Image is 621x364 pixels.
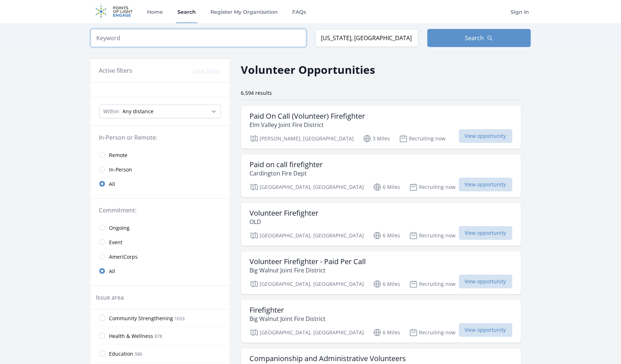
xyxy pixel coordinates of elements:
p: 6 Miles [373,183,400,191]
select: Search Radius [99,105,221,118]
p: OLD [250,217,319,226]
a: Paid on call firefighter Cardington Fire Dept [GEOGRAPHIC_DATA], [GEOGRAPHIC_DATA] 6 Miles Recrui... [241,155,521,197]
h3: Companionship and Administrative Volunteers [250,354,406,363]
span: View opportunity [459,178,512,191]
span: Community Strengthening [109,315,173,322]
legend: Issue area [96,293,124,302]
button: Search [427,29,531,47]
p: [GEOGRAPHIC_DATA], [GEOGRAPHIC_DATA] [250,183,364,191]
p: Recruiting now [409,280,456,288]
legend: Commitment: [99,206,221,215]
p: [GEOGRAPHIC_DATA], [GEOGRAPHIC_DATA] [250,328,364,337]
input: Keyword [91,29,306,47]
a: Remote [91,148,230,162]
p: 6 Miles [373,280,400,288]
p: Elm Valley Joint Fire District [250,120,365,129]
a: All [91,264,230,278]
a: In-Person [91,162,230,177]
a: Firefighter Big Walnut Joint Fire District [GEOGRAPHIC_DATA], [GEOGRAPHIC_DATA] 6 Miles Recruitin... [241,300,521,343]
p: [GEOGRAPHIC_DATA], [GEOGRAPHIC_DATA] [250,280,364,288]
h3: Volunteer Firefighter [250,209,319,217]
span: View opportunity [459,226,512,240]
p: Recruiting now [409,231,456,240]
span: Search [465,34,484,42]
a: AmeriCorps [91,249,230,264]
span: 586 [135,351,143,357]
span: 878 [155,333,163,339]
p: Recruiting now [399,134,446,143]
p: [PERSON_NAME], [GEOGRAPHIC_DATA] [250,134,354,143]
span: All [109,268,116,275]
input: Health & Wellness 878 [99,333,105,339]
span: In-Person [109,166,133,173]
h3: Volunteer Firefighter - Paid Per Call [250,257,366,266]
h2: Volunteer Opportunities [241,62,375,78]
p: Big Walnut Joint Fire District [250,266,366,275]
span: AmeriCorps [109,253,138,261]
h3: Paid On Call (Volunteer) Firefighter [250,112,365,120]
p: 6 Miles [373,231,400,240]
span: Ongoing [109,224,130,232]
a: Paid On Call (Volunteer) Firefighter Elm Valley Joint Fire District [PERSON_NAME], [GEOGRAPHIC_DA... [241,106,521,149]
span: All [109,181,116,188]
p: 3 Miles [363,134,390,143]
p: Big Walnut Joint Fire District [250,314,326,323]
input: Location [315,29,419,47]
button: Clear filters [193,67,221,75]
span: View opportunity [459,323,512,337]
p: [GEOGRAPHIC_DATA], [GEOGRAPHIC_DATA] [250,231,364,240]
span: Event [109,239,123,246]
span: 6,594 results [241,89,272,96]
input: Education 586 [99,351,105,356]
span: Remote [109,152,128,159]
h3: Active filters [99,66,133,75]
span: Health & Wellness [109,333,154,340]
p: Recruiting now [409,183,456,191]
a: Volunteer Firefighter - Paid Per Call Big Walnut Joint Fire District [GEOGRAPHIC_DATA], [GEOGRAPH... [241,251,521,294]
span: View opportunity [459,275,512,288]
input: Community Strengthening 1033 [99,315,105,321]
legend: In-Person or Remote: [99,133,221,142]
h3: Paid on call firefighter [250,160,323,169]
p: Recruiting now [409,328,456,337]
a: Volunteer Firefighter OLD [GEOGRAPHIC_DATA], [GEOGRAPHIC_DATA] 6 Miles Recruiting now View opport... [241,203,521,246]
a: Event [91,235,230,249]
span: View opportunity [459,129,512,143]
span: Education [109,350,134,357]
a: All [91,177,230,191]
p: Cardington Fire Dept [250,169,323,178]
p: 6 Miles [373,328,400,337]
a: Ongoing [91,220,230,235]
h3: Firefighter [250,306,326,314]
span: 1033 [175,316,185,322]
